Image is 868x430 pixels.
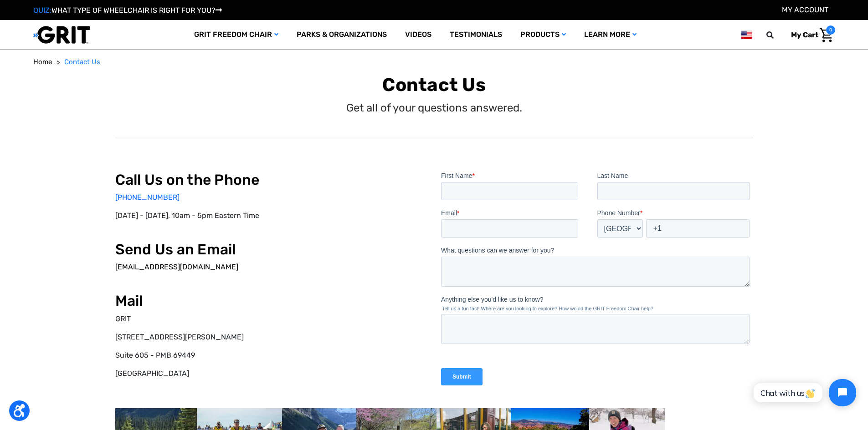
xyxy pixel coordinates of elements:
p: GRIT [115,314,427,324]
p: Get all of your questions answered. [346,100,522,116]
img: Cart [820,28,833,42]
p: Suite 605 - PMB 69449 [115,350,427,361]
a: GRIT Freedom Chair [185,20,288,50]
iframe: Form 1 [441,171,753,393]
b: Contact Us [382,74,486,96]
p: [DATE] - [DATE], 10am - 5pm Eastern Time [115,210,427,221]
img: GRIT All-Terrain Wheelchair and Mobility Equipment [33,25,90,44]
a: QUIZ:WHAT TYPE OF WHEELCHAIR IS RIGHT FOR YOU? [33,6,222,15]
nav: Breadcrumb [33,57,835,67]
img: us.png [741,29,752,40]
a: Cart with 0 items [784,25,835,45]
span: Contact Us [64,58,100,66]
a: Testimonials [441,20,511,50]
p: [STREET_ADDRESS][PERSON_NAME] [115,332,427,343]
span: QUIZ: [33,6,51,15]
h2: Send Us an Email [115,241,427,258]
iframe: Tidio Chat [744,371,864,414]
a: Videos [396,20,441,50]
a: [EMAIL_ADDRESS][DOMAIN_NAME] [115,263,238,271]
h2: Mail [115,292,427,309]
a: Parks & Organizations [288,20,396,50]
a: Learn More [575,20,646,50]
a: Account [782,5,828,14]
span: 0 [826,25,835,35]
a: [PHONE_NUMBER] [115,193,180,202]
h2: Call Us on the Phone [115,171,427,188]
a: Products [511,20,575,50]
span: Home [33,58,52,66]
span: My Cart [791,30,818,39]
a: Home [33,57,52,67]
input: Search [770,25,784,45]
a: Contact Us [64,57,100,67]
p: [GEOGRAPHIC_DATA] [115,368,427,379]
